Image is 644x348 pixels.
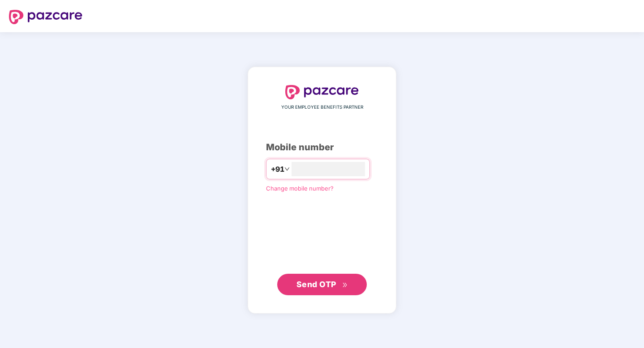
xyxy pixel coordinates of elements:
[284,166,290,172] span: down
[271,164,284,175] span: +91
[266,185,334,192] a: Change mobile number?
[9,10,82,24] img: logo
[266,140,378,154] div: Mobile number
[285,85,359,99] img: logo
[342,282,348,288] span: double-right
[296,280,336,289] span: Send OTP
[277,274,367,295] button: Send OTPdouble-right
[281,104,363,111] span: YOUR EMPLOYEE BENEFITS PARTNER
